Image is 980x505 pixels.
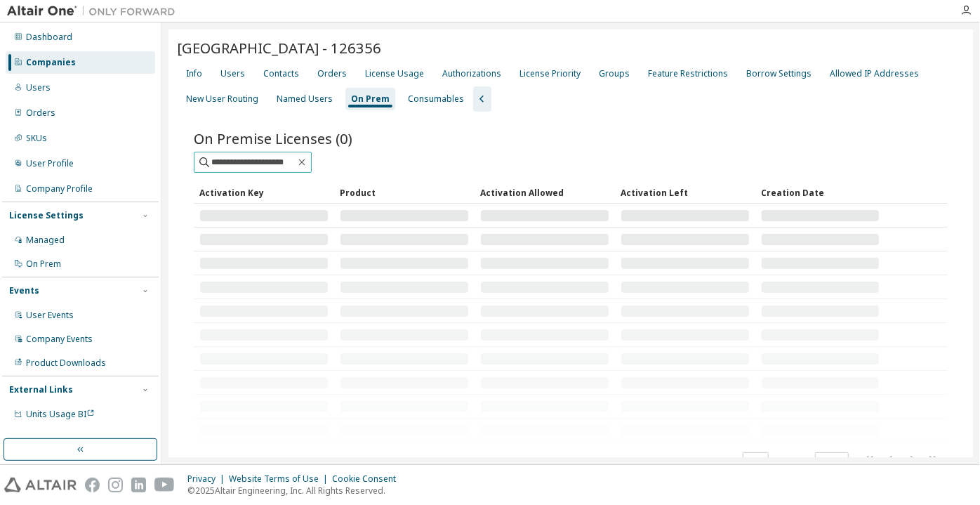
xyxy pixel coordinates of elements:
[220,68,245,79] div: Users
[317,68,347,79] div: Orders
[131,478,146,492] img: linkedin.svg
[26,32,72,43] div: Dashboard
[621,181,750,204] div: Activation Left
[26,57,76,68] div: Companies
[229,473,332,485] div: Website Terms of Use
[177,38,381,58] span: [GEOGRAPHIC_DATA] - 126356
[761,181,880,204] div: Creation Date
[194,129,352,148] span: On Premise Licenses (0)
[26,334,93,345] div: Company Events
[7,4,183,18] img: Altair One
[676,452,769,471] span: Items per page
[442,68,501,79] div: Authorizations
[408,93,464,105] div: Consumables
[781,452,849,471] span: Page n.
[830,68,919,79] div: Allowed IP Addresses
[9,210,84,221] div: License Settings
[200,455,325,467] span: Showing entries 1 through 10 of 0
[26,158,74,169] div: User Profile
[9,285,39,296] div: Events
[277,93,333,105] div: Named Users
[154,478,175,492] img: youtube.svg
[26,310,74,321] div: User Events
[648,68,728,79] div: Feature Restrictions
[332,473,404,485] div: Cookie Consent
[263,68,299,79] div: Contacts
[4,478,77,492] img: altair_logo.svg
[340,181,469,204] div: Product
[186,93,258,105] div: New User Routing
[26,235,65,246] div: Managed
[26,258,61,270] div: On Prem
[187,485,404,497] p: © 2025 Altair Engineering, Inc. All Rights Reserved.
[26,183,93,195] div: Company Profile
[519,68,581,79] div: License Priority
[26,358,106,369] div: Product Downloads
[26,107,55,119] div: Orders
[746,456,765,467] button: 10
[26,82,51,93] div: Users
[187,473,229,485] div: Privacy
[26,408,95,420] span: Units Usage BI
[365,68,424,79] div: License Usage
[9,384,73,395] div: External Links
[746,68,812,79] div: Borrow Settings
[351,93,390,105] div: On Prem
[480,181,609,204] div: Activation Allowed
[186,68,202,79] div: Info
[599,68,630,79] div: Groups
[108,478,123,492] img: instagram.svg
[85,478,100,492] img: facebook.svg
[26,133,47,144] div: SKUs
[199,181,329,204] div: Activation Key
